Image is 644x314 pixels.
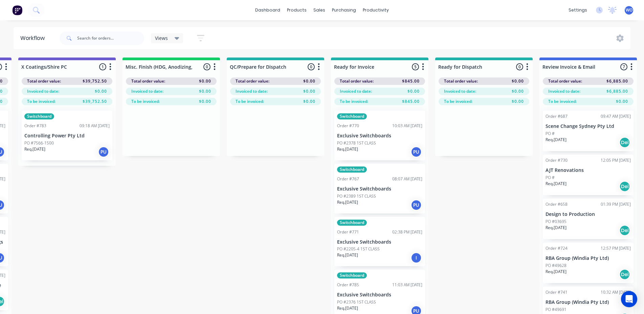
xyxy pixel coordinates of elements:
[402,98,420,105] span: $845.00
[546,157,568,163] div: Order #730
[606,88,628,94] span: $6,885.00
[444,88,476,94] span: Invoiced to date:
[337,123,359,129] div: Order #770
[24,123,46,129] div: Order #783
[601,157,631,163] div: 12:05 PM [DATE]
[334,217,425,267] div: SwitchboardOrder #77102:38 PM [DATE]Exclusive SwitchboardsPO #2205-4 1ST CLASSReq.[DATE]I
[546,289,568,295] div: Order #741
[392,282,422,288] div: 11:03 AM [DATE]
[284,5,310,15] div: products
[337,246,380,252] p: PO #2205-4 1ST CLASS
[411,252,422,263] div: I
[337,305,358,311] p: Req. [DATE]
[334,111,425,160] div: SwitchboardOrder #77010:03 AM [DATE]Exclusive SwitchboardsPO #2378 1ST CLASSReq.[DATE]PU
[199,98,211,105] span: $0.00
[155,35,168,42] span: Views
[337,252,358,258] p: Req. [DATE]
[131,78,165,84] span: Total order value:
[411,200,422,210] div: PU
[131,98,160,105] span: To be invoiced:
[340,98,368,105] span: To be invoiced:
[444,78,478,84] span: Total order value:
[236,88,268,94] span: Invoiced to date:
[601,245,631,251] div: 12:57 PM [DATE]
[24,146,45,152] p: Req. [DATE]
[546,245,568,251] div: Order #724
[601,289,631,295] div: 10:32 AM [DATE]
[407,88,420,94] span: $0.00
[337,186,422,192] p: Exclusive Switchboards
[601,201,631,207] div: 01:39 PM [DATE]
[337,193,376,199] p: PO #2389 1ST CLASS
[77,31,144,45] input: Search for orders...
[392,229,422,235] div: 02:38 PM [DATE]
[444,98,472,105] span: To be invoiced:
[392,176,422,182] div: 08:07 AM [DATE]
[95,88,107,94] span: $0.00
[359,5,392,15] div: productivity
[337,176,359,182] div: Order #767
[337,272,367,278] div: Switchboard
[337,220,367,226] div: Switchboard
[392,123,422,129] div: 10:03 AM [DATE]
[337,239,422,245] p: Exclusive Switchboards
[337,113,367,119] div: Switchboard
[24,140,54,146] p: PO #7566-1500
[543,155,634,195] div: Order #73012:05 PM [DATE]AJT RenovationsPO #Req.[DATE]Del
[601,113,631,119] div: 09:47 AM [DATE]
[337,199,358,205] p: Req. [DATE]
[546,263,567,269] p: PO #49628
[24,113,54,119] div: Switchboard
[546,124,631,129] p: Scene Change Sydney Pty Ltd
[20,34,48,42] div: Workflow
[337,282,359,288] div: Order #785
[512,78,524,84] span: $0.00
[548,78,582,84] span: Total order value:
[546,255,631,261] p: RBA Group (Windia Pty Ltd)
[334,164,425,214] div: SwitchboardOrder #76708:07 AM [DATE]Exclusive SwitchboardsPO #2389 1ST CLASSReq.[DATE]PU
[27,88,59,94] span: Invoiced to date:
[546,307,567,313] p: PO #49691
[512,98,524,105] span: $0.00
[199,88,211,94] span: $0.00
[402,78,420,84] span: $845.00
[543,243,634,283] div: Order #72412:57 PM [DATE]RBA Group (Windia Pty Ltd)PO #49628Req.[DATE]Del
[543,199,634,239] div: Order #65801:39 PM [DATE]Design to ProductionPO #03695Req.[DATE]Del
[24,133,110,139] p: Controlling Power Pty Ltd
[546,181,567,187] p: Req. [DATE]
[546,137,567,143] p: Req. [DATE]
[252,5,284,15] a: dashboard
[619,181,630,192] div: Del
[543,111,634,151] div: Order #68709:47 AM [DATE]Scene Change Sydney Pty LtdPO #Req.[DATE]Del
[199,78,211,84] span: $0.00
[619,225,630,236] div: Del
[546,167,631,173] p: AJT Renovations
[337,299,376,305] p: PO #2376 1ST CLASS
[303,78,315,84] span: $0.00
[411,147,422,157] div: PU
[546,299,631,305] p: RBA Group (Windia Pty Ltd)
[626,7,632,13] span: WO
[337,146,358,152] p: Req. [DATE]
[606,78,628,84] span: $6,885.00
[340,88,372,94] span: Invoiced to date:
[236,98,264,105] span: To be invoiced:
[546,131,555,137] p: PO #
[303,98,315,105] span: $0.00
[546,269,567,275] p: Req. [DATE]
[22,111,112,160] div: SwitchboardOrder #78309:18 AM [DATE]Controlling Power Pty LtdPO #7566-1500Req.[DATE]PU
[12,5,22,15] img: Factory
[621,291,637,307] div: Open Intercom Messenger
[565,5,591,15] div: settings
[27,98,55,105] span: To be invoiced:
[303,88,315,94] span: $0.00
[512,88,524,94] span: $0.00
[83,78,107,84] span: $39,752.50
[337,140,376,146] p: PO #2378 1ST CLASS
[27,78,61,84] span: Total order value:
[616,98,628,105] span: $0.00
[80,123,110,129] div: 09:18 AM [DATE]
[619,269,630,280] div: Del
[98,147,109,157] div: PU
[329,5,359,15] div: purchasing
